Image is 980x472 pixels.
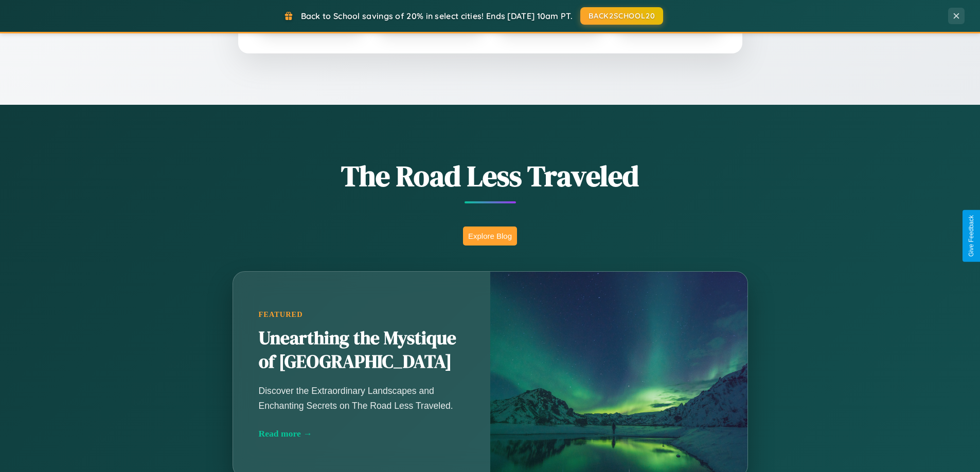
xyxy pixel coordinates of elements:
[259,428,465,439] div: Read more →
[580,7,663,25] button: BACK2SCHOOL20
[259,310,465,319] div: Featured
[259,384,465,412] p: Discover the Extraordinary Landscapes and Enchanting Secrets on The Road Less Traveled.
[463,226,517,246] button: Explore Blog
[259,327,465,374] h2: Unearthing the Mystique of [GEOGRAPHIC_DATA]
[968,215,975,257] div: Give Feedback
[182,156,799,196] h1: The Road Less Traveled
[301,11,573,21] span: Back to School savings of 20% in select cities! Ends [DATE] 10am PT.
